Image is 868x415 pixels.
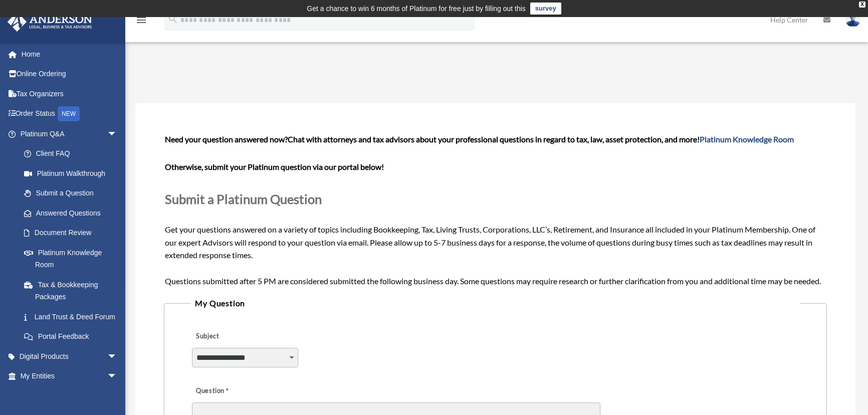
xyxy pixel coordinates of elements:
label: Subject [192,329,287,343]
a: Submit a Question [14,183,127,203]
b: Otherwise, submit your Platinum question via our portal below! [165,162,384,171]
a: Platinum Q&Aarrow_drop_down [7,124,132,144]
span: Chat with attorneys and tax advisors about your professional questions in regard to tax, law, ass... [288,134,794,144]
div: NEW [58,106,80,121]
a: Order StatusNEW [7,104,132,124]
div: close [859,2,865,8]
a: survey [530,3,561,15]
a: Platinum Knowledge Room [14,243,132,275]
a: menu [135,18,147,26]
span: arrow_drop_down [107,124,127,144]
a: Online Ordering [7,64,132,84]
legend: My Question [191,296,799,310]
a: My Entitiesarrow_drop_down [7,366,132,386]
a: Tax & Bookkeeping Packages [14,275,132,307]
span: Need your question answered now? [165,134,288,144]
label: Question [192,384,270,398]
a: Client FAQ [14,144,132,164]
div: Get a chance to win 6 months of Platinum for free just by filling out this [307,3,526,15]
span: arrow_drop_down [107,346,127,367]
i: menu [135,14,147,26]
a: Platinum Walkthrough [14,163,132,183]
a: Platinum Knowledge Room [700,134,794,144]
i: search [167,14,178,25]
span: arrow_drop_down [107,366,127,387]
img: Anderson Advisors Platinum Portal [5,12,95,32]
a: Digital Productsarrow_drop_down [7,346,132,366]
a: Portal Feedback [14,327,132,347]
a: Land Trust & Deed Forum [14,307,132,327]
a: Tax Organizers [7,84,132,104]
a: Answered Questions [14,203,132,223]
a: Home [7,44,132,64]
span: Get your questions answered on a variety of topics including Bookkeeping, Tax, Living Trusts, Cor... [165,134,825,285]
a: Document Review [14,223,132,243]
span: Submit a Platinum Question [165,191,322,206]
img: User Pic [845,13,860,27]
